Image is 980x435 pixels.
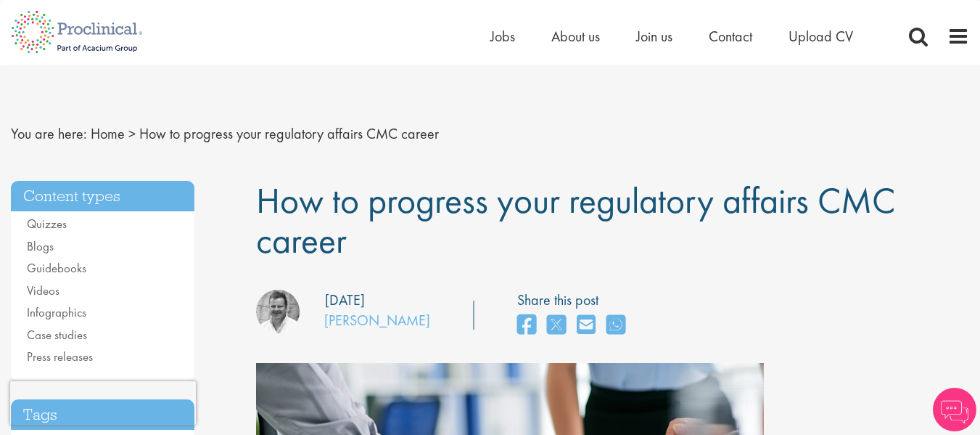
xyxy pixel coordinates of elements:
[709,27,752,46] a: Contact
[128,124,136,143] span: >
[636,27,672,46] a: Join us
[91,124,125,143] a: breadcrumb link
[10,381,196,425] iframe: reCAPTCHA
[27,327,87,343] a: Case studies
[27,349,93,365] a: Press releases
[256,177,895,264] span: How to progress your regulatory affairs CMC career
[517,290,633,311] label: Share this post
[933,388,976,431] img: Chatbot
[27,260,86,276] a: Guidebooks
[11,181,194,212] h3: Content types
[606,310,625,341] a: share on whats app
[11,124,87,143] span: You are here:
[27,304,86,320] a: Infographics
[788,27,853,46] a: Upload CV
[547,310,566,341] a: share on twitter
[27,282,59,298] a: Videos
[27,238,54,254] a: Blogs
[139,124,439,143] span: How to progress your regulatory affairs CMC career
[517,310,536,341] a: share on facebook
[324,311,430,330] a: [PERSON_NAME]
[577,310,596,341] a: share on email
[325,290,365,311] div: [DATE]
[490,27,515,46] a: Jobs
[551,27,600,46] a: About us
[27,216,67,232] a: Quizzes
[256,290,300,333] img: David Nixon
